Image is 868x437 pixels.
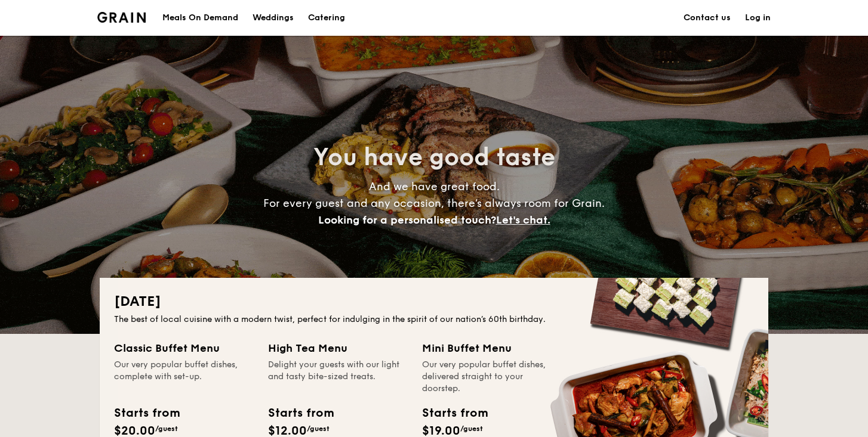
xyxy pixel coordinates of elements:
[97,12,146,23] img: Grain
[422,340,562,357] div: Mini Buffet Menu
[263,180,605,227] span: And we have great food. For every guest and any occasion, there’s always room for Grain.
[318,213,496,227] span: Looking for a personalised touch?
[114,359,254,395] div: Our very popular buffet dishes, complete with set-up.
[496,213,550,227] span: Let's chat.
[460,424,483,433] span: /guest
[268,340,408,357] div: High Tea Menu
[422,359,562,395] div: Our very popular buffet dishes, delivered straight to your doorstep.
[422,404,487,422] div: Starts from
[155,424,178,433] span: /guest
[307,424,330,433] span: /guest
[268,404,333,422] div: Starts from
[114,292,754,311] h2: [DATE]
[268,359,408,395] div: Delight your guests with our light and tasty bite-sized treats.
[114,404,179,422] div: Starts from
[114,340,254,357] div: Classic Buffet Menu
[313,143,555,172] span: You have good taste
[97,12,146,23] a: Logotype
[114,314,754,326] div: The best of local cuisine with a modern twist, perfect for indulging in the spirit of our nation’...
